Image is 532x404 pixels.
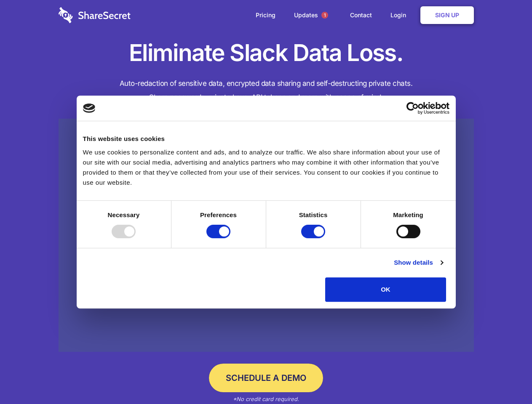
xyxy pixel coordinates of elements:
button: OK [325,277,446,302]
a: Pricing [247,2,284,28]
div: This website uses cookies [83,134,449,144]
h1: Eliminate Slack Data Loss. [59,38,474,68]
a: Wistia video thumbnail [59,119,474,352]
img: logo [83,104,96,113]
a: Show details [394,258,443,268]
a: Contact [342,2,380,28]
strong: Preferences [200,211,237,218]
h4: Auto-redaction of sensitive data, encrypted data sharing and self-destructing private chats. Shar... [59,77,474,104]
a: Usercentrics Cookiebot - opens in a new window [376,102,449,114]
strong: Marketing [393,211,423,218]
a: Sign Up [420,6,474,24]
span: 1 [321,12,328,19]
a: Schedule a Demo [209,364,323,392]
img: logo-wordmark-white-trans-d4663122ce5f474addd5e946df7df03e33cb6a1c49d2221995e7729f52c070b2.svg [59,7,131,23]
strong: Necessary [108,211,140,218]
strong: Statistics [299,211,328,218]
a: Login [382,2,419,28]
em: *No credit card required. [233,396,299,402]
div: We use cookies to personalize content and ads, and to analyze our traffic. We also share informat... [83,147,449,188]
